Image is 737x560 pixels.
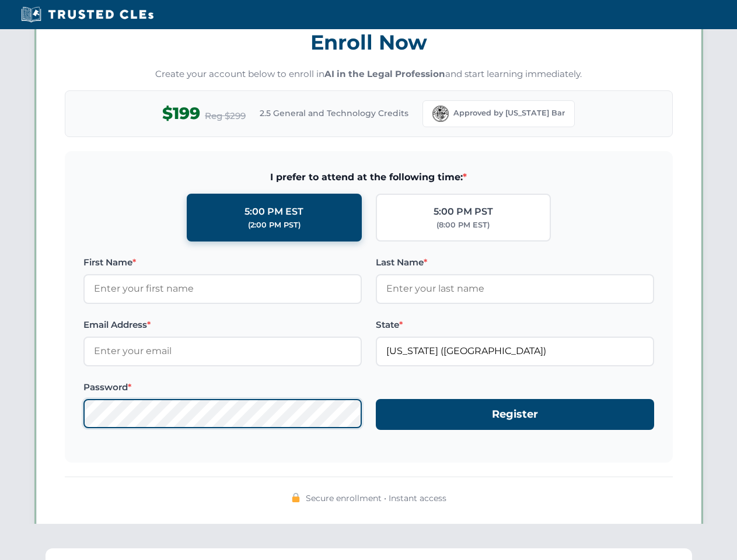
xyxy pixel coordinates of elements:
[306,492,446,505] span: Secure enrollment • Instant access
[248,219,301,231] div: (2:00 PM PST)
[83,170,654,185] span: I prefer to attend at the following time:
[291,493,301,502] img: 🔒
[65,24,673,61] h3: Enroll Now
[453,107,565,119] span: Approved by [US_STATE] Bar
[436,219,490,231] div: (8:00 PM EST)
[65,68,673,81] p: Create your account below to enroll in and start learning immediately.
[83,337,362,366] input: Enter your email
[83,256,362,269] label: First Name
[162,100,200,127] span: $199
[432,106,449,122] img: Florida Bar
[205,109,246,123] span: Reg $299
[324,68,445,79] strong: AI in the Legal Profession
[376,399,654,430] button: Register
[83,318,362,332] label: Email Address
[260,107,408,120] span: 2.5 General and Technology Credits
[376,318,654,332] label: State
[376,337,654,366] input: Florida (FL)
[434,204,493,219] div: 5:00 PM PST
[244,204,303,219] div: 5:00 PM EST
[18,6,157,23] img: Trusted CLEs
[83,274,362,303] input: Enter your first name
[83,380,362,394] label: Password
[376,256,654,269] label: Last Name
[376,274,654,303] input: Enter your last name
